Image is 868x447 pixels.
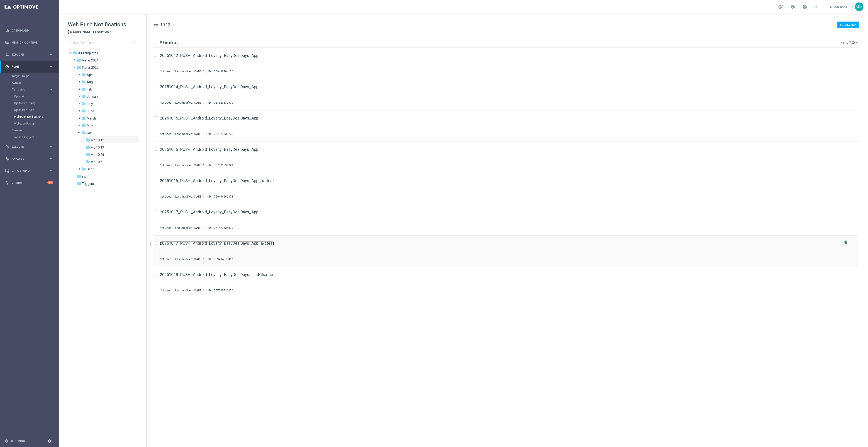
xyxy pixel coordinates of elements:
a: 20251014_PUSH_Android_Loyalty_EasyDealDays_App [160,85,258,89]
i: folder [77,58,81,62]
span: June [87,109,94,113]
i: folder [81,130,86,135]
div: Not Used [160,195,171,198]
a: Target Groups [12,74,47,78]
span: wo 10.19 [91,145,104,149]
i: folder [81,87,86,91]
div: Not Used [160,289,171,292]
div: 1759498204154 [212,70,233,73]
div: Not Used [160,70,171,73]
i: folder [81,94,86,99]
a: 20251015_PUSH_Android_Loyalty_EasyDealDays_App [160,116,258,120]
a: OptiMobile In-App [14,101,47,105]
i: track_changes [5,157,9,161]
div: ID: [206,164,233,167]
button: Data Studio keyboard_arrow_right [5,169,54,173]
div: OptiMobile In-App [14,100,59,107]
button: person_search Explore keyboard_arrow_right [5,53,54,56]
a: [PERSON_NAME]keyboard_arrow_down [827,3,855,10]
div: ID: [206,70,233,73]
button: more_vert [851,239,856,245]
i: folder [81,72,86,77]
div: Not Used [160,101,171,105]
span: Retail 2024 [82,58,98,62]
i: equalizer [5,29,9,33]
button: + Create New [837,22,859,28]
div: 1759434666873 [212,195,233,198]
span: Execute [12,145,49,148]
a: 20251017_PUSH_Android_Loyalty_EasyDealDays_App [160,210,258,214]
i: keyboard_arrow_right [49,52,53,57]
i: folder [86,159,90,164]
i: folder [81,109,86,113]
i: person_search [5,53,9,57]
a: 20251018_PUSH_Android_Loyalty_EasyDealDays_LastChance [160,273,273,277]
div: 1757523533741 [212,132,233,136]
span: wo 10.12 [91,138,104,142]
div: Press SPACE to select this row. [149,204,867,236]
div: equalizer Dashboard [5,29,54,32]
div: Press SPACE to select this row. [149,173,867,204]
button: [DOMAIN_NAME] Production arrow_drop_down [68,30,112,34]
a: Actions [12,81,47,85]
i: keyboard_arrow_right [49,156,53,161]
div: ID: [206,195,233,198]
div: Last modified: [DATE], 1 [173,257,206,261]
span: Templates [12,88,44,91]
span: wo 10.26 [91,153,104,157]
div: ID: [206,226,233,230]
span: Explore [12,53,49,56]
span: January [87,95,99,99]
div: gps_fixed Plan keyboard_arrow_right [5,65,54,68]
div: Streams [12,127,59,134]
div: Last modified: [DATE], 1 [173,132,206,136]
a: 20251016_PUSH_Android_Loyalty_EasyDealDays_App [160,147,258,151]
i: settings [5,439,9,443]
a: Mission Control [12,37,53,49]
span: Plan [12,65,49,68]
div: Last modified: [DATE], 1 [173,164,206,167]
i: lightbulb [5,181,9,185]
i: arrow_drop_down [855,41,858,44]
h1: Web Push Notifications [68,21,137,28]
a: Optimail [14,95,47,98]
div: 1759434670467 [212,257,233,261]
div: 1757523532670 [212,101,233,105]
a: Realtime Triggers [12,135,47,139]
a: Webpage Pop-up [14,122,47,125]
span: Apr [87,73,92,77]
span: Feb [87,87,92,91]
i: folder [81,80,86,84]
button: Templates keyboard_arrow_right [12,88,54,91]
button: track_changes Analyze keyboard_arrow_right [5,157,54,161]
div: Press SPACE to select this row. [149,142,867,173]
span: Sept [87,167,94,171]
a: OptiMobile Push [14,108,47,112]
a: 20251017_PUSH_Android_Loyalty_EasyDealDays_App_a/btest [160,241,274,245]
i: folder [86,152,90,157]
a: 20251016_PUSH_Android_Loyalty_EasyDealDays_App_a/btest [160,179,274,183]
i: keyboard_arrow_right [49,169,53,173]
div: Optimail [14,93,59,100]
button: Mission Control [5,41,54,44]
div: 1757523534799 [212,164,233,167]
div: Not Used [160,257,171,261]
i: arrow_drop_down [109,30,112,34]
div: Explore [5,53,49,57]
i: keyboard_arrow_right [49,64,53,69]
a: Web Push Notifications [14,115,47,119]
div: Press SPACE to select this row. [149,48,867,79]
i: folder [81,123,86,128]
a: Streams [12,129,47,132]
input: Search Template [68,40,137,46]
div: Data Studio [5,169,49,173]
div: Templates [12,86,59,127]
div: Press SPACE to select this row. [149,79,867,110]
span: Triggers [82,182,94,186]
i: folder [73,51,77,55]
span: [DOMAIN_NAME] Production [68,30,109,34]
div: Web Push Notifications [14,113,59,120]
